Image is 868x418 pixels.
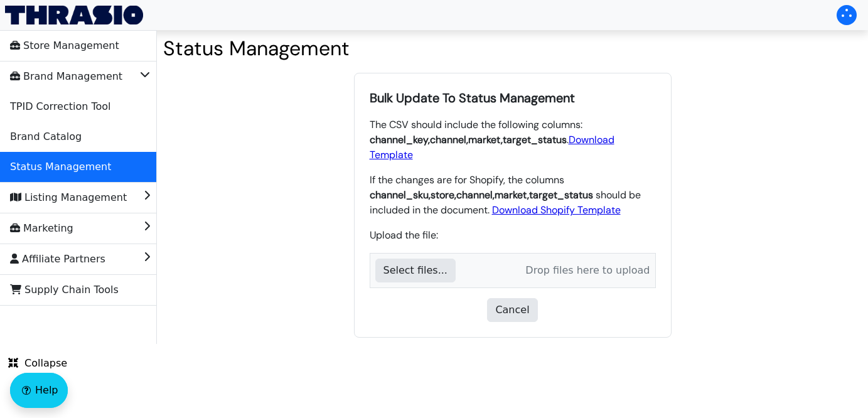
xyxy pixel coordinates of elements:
div: Drop files here to upload [456,263,650,278]
button: Cancel [487,298,537,322]
span: Affiliate Partners [10,249,105,269]
img: Thrasio Logo [5,6,143,24]
span: Help [35,383,58,398]
span: channel_key , [370,133,430,146]
p: Upload the file: [370,228,656,243]
span: store , [431,188,456,201]
span: market , [495,188,529,201]
span: Marketing [10,218,73,238]
h2: Status Management [163,36,862,60]
span: target_status [503,133,567,146]
span: TPID Correction Tool [10,97,110,117]
p: If the changes are for Shopify, the columns should be included in the document. [370,173,656,218]
span: channel_sku , [370,188,431,201]
button: Select files... [375,259,456,282]
span: Brand Catalog [10,127,82,147]
a: Download Shopify Template [492,203,621,217]
span: Collapse [8,356,67,371]
span: Status Management [10,157,111,177]
span: market , [468,133,503,146]
span: Bulk Update To Status Management [370,90,575,106]
button: Help floatingactionbutton [10,373,68,408]
p: The CSV should include the following columns: . [370,117,656,163]
span: target_status [529,188,593,201]
span: Listing Management [10,188,127,208]
span: channel , [430,133,468,146]
span: Store Management [10,36,119,56]
span: Select files... [383,264,447,276]
span: Cancel [495,303,529,318]
span: Supply Chain Tools [10,280,119,300]
span: Brand Management [10,67,122,87]
span: channel , [456,188,495,201]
